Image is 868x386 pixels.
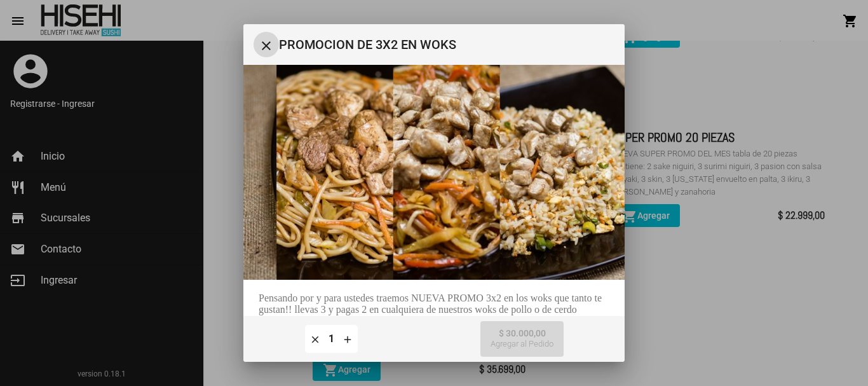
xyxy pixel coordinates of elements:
button: $ 30.000,00Agregar al Pedido [480,321,564,357]
mat-icon: Cerrar [259,38,274,53]
button: Cerrar [254,32,279,57]
span: $ 30.000,00 [491,328,553,350]
mat-icon: add [342,333,353,345]
span: Agregar al Pedido [491,339,553,349]
mat-icon: clear [309,333,321,345]
img: 975b8145-67bb-4081-9ec6-7530a4e40487.jpg [243,65,625,280]
span: PROMOCION DE 3X2 EN WOKS [279,34,614,55]
div: Pensando por y para ustedes traemos NUEVA PROMO 3x2 en los woks que tanto te gustan!! llevas 3 y ... [259,293,609,315]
